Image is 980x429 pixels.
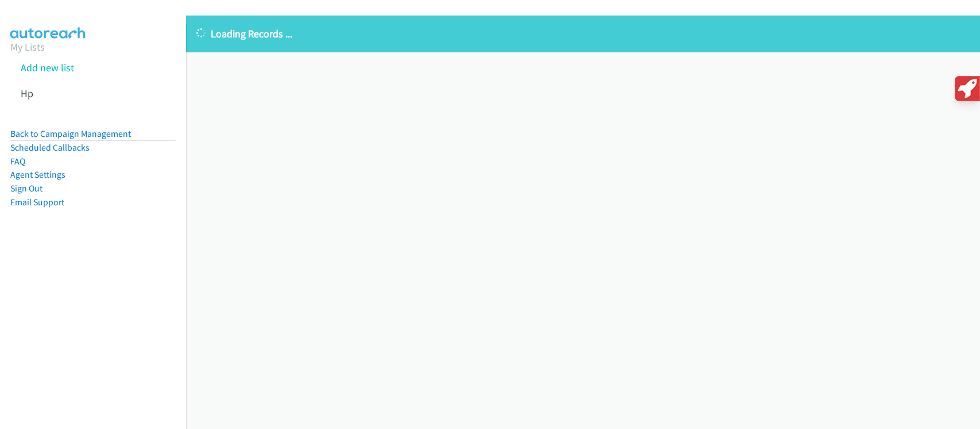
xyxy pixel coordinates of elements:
[10,128,131,139] a: Back to Campaign Management
[10,40,45,53] a: My Lists
[10,156,25,167] a: FAQ
[10,169,65,180] a: Agent Settings
[10,197,64,208] a: Email Support
[196,26,970,41] p: Loading Records ...
[10,183,42,194] a: Sign Out
[21,61,74,74] a: Add new list
[21,87,33,100] a: Hp
[10,142,90,153] a: Scheduled Callbacks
